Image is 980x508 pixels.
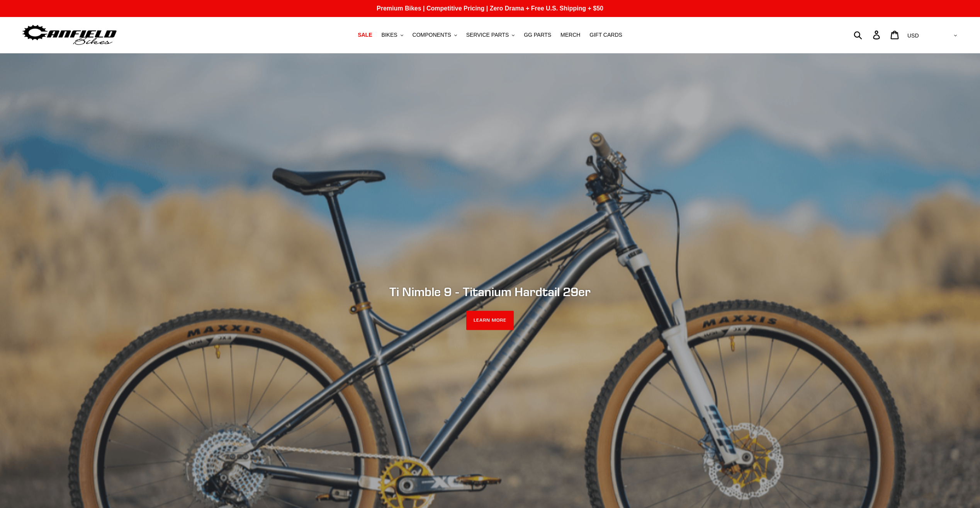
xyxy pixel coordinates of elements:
[21,23,118,47] img: Canfield Bikes
[560,32,580,38] span: MERCH
[524,32,551,38] span: GG PARTS
[462,30,518,40] button: SERVICE PARTS
[413,32,451,38] span: COMPONENTS
[381,32,397,38] span: BIKES
[557,30,584,40] a: MERCH
[520,30,555,40] a: GG PARTS
[858,26,878,43] input: Search
[466,311,514,330] a: LEARN MORE
[586,30,626,40] a: GIFT CARDS
[409,30,461,40] button: COMPONENTS
[354,30,376,40] a: SALE
[377,30,407,40] button: BIKES
[466,32,509,38] span: SERVICE PARTS
[280,284,701,299] h2: Ti Nimble 9 - Titanium Hardtail 29er
[358,32,372,38] span: SALE
[589,32,622,38] span: GIFT CARDS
